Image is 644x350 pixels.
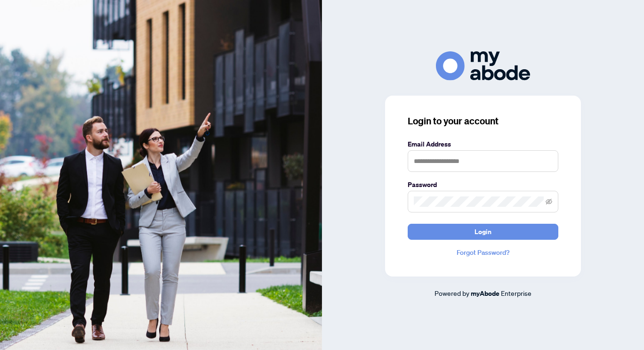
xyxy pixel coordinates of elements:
label: Email Address [408,139,558,149]
a: myAbode [471,288,499,299]
h3: Login to your account [408,114,558,128]
a: Forgot Password? [408,247,558,258]
span: Login [475,224,491,239]
span: Enterprise [501,289,531,297]
span: eye-invisible [546,198,552,205]
button: Login [408,224,558,240]
img: ma-logo [436,51,530,80]
span: Powered by [435,289,469,297]
label: Password [408,179,558,190]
